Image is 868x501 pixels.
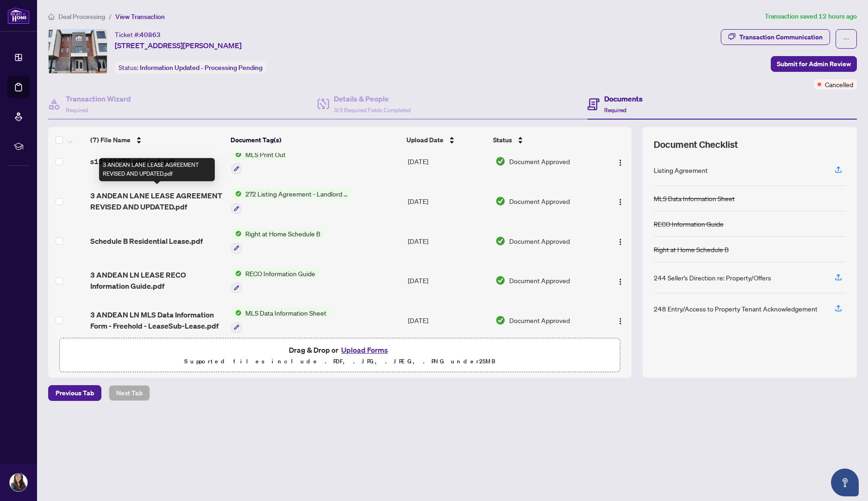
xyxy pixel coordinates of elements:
div: Right at Home Schedule B [654,244,729,254]
th: Status [489,127,598,153]
td: [DATE] [404,181,492,221]
button: Status IconRight at Home Schedule B [231,228,324,254]
div: 248 Entry/Access to Property Tenant Acknowledgement [654,304,818,314]
th: Upload Date [403,127,490,153]
div: Ticket #: [115,29,161,40]
img: IMG-S12243378_1.jpg [49,30,107,73]
td: [DATE] [404,221,492,261]
img: Logo [617,159,624,166]
button: Open asap [831,469,859,496]
img: Status Icon [231,268,242,279]
button: Logo [613,154,628,169]
span: 3/3 Required Fields Completed [334,107,411,114]
span: Cancelled [825,79,853,89]
span: Submit for Admin Review [777,57,851,71]
button: Transaction Communication [721,29,830,45]
img: Document Status [495,275,506,285]
td: [DATE] [404,142,492,182]
span: 3 ANDEAN LN MLS Data Information Form - Freehold - LeaseSub-Lease.pdf [90,309,224,331]
h4: Documents [604,93,643,104]
span: Schedule B Residential Lease.pdf [90,235,203,247]
button: Status IconRECO Information Guide [231,268,319,293]
button: Status Icon272 Listing Agreement - Landlord Designated Representation Agreement Authority to Offe... [231,189,351,214]
img: Profile Icon [10,474,27,491]
span: MLS Data Information Sheet [242,308,330,318]
span: 40863 [140,31,161,39]
li: / [109,11,112,22]
img: Status Icon [231,149,242,159]
div: 3 ANDEAN LANE LEASE AGREEMENT REVISED AND UPDATED.pdf [99,158,215,181]
span: [STREET_ADDRESS][PERSON_NAME] [115,40,242,51]
span: Document Approved [509,236,570,246]
img: Logo [617,198,624,206]
img: Status Icon [231,228,242,239]
button: Previous Tab [48,385,101,401]
img: Status Icon [231,189,242,199]
div: Listing Agreement [654,165,708,175]
button: Next Tab [109,385,150,401]
img: Status Icon [231,308,242,318]
button: Status IconMLS Print Out [231,149,289,174]
img: Logo [617,317,624,325]
span: View Transaction [115,13,165,21]
span: Document Checklist [654,138,738,151]
span: 3 ANDEAN LN LEASE RECO Information Guide.pdf [90,269,224,292]
img: Document Status [495,236,506,246]
button: Submit for Admin Review [771,56,857,72]
span: Required [66,107,88,114]
span: Document Approved [509,156,570,166]
td: [DATE] [404,300,492,340]
img: logo [7,7,30,24]
div: Status: [115,61,266,74]
span: home [48,13,55,20]
td: [DATE] [404,261,492,301]
span: Status [493,135,512,145]
span: MLS Print Out [242,149,289,159]
button: Status IconMLS Data Information Sheet [231,308,330,333]
div: RECO Information Guide [654,219,724,229]
p: Supported files include .PDF, .JPG, .JPEG, .PNG under 25 MB [65,356,614,367]
span: Deal Processing [58,13,105,21]
span: 272 Listing Agreement - Landlord Designated Representation Agreement Authority to Offer for Lease [242,189,351,199]
span: Upload Date [406,135,443,145]
img: Logo [617,278,624,285]
span: s12243378 print out.pdf [90,156,175,167]
th: (7) File Name [87,127,227,153]
div: MLS Data Information Sheet [654,193,735,203]
span: Document Approved [509,196,570,206]
img: Logo [617,238,624,246]
img: Document Status [495,196,506,206]
h4: Details & People [334,93,411,104]
span: (7) File Name [90,135,131,145]
span: Right at Home Schedule B [242,228,324,239]
span: ellipsis [843,36,849,42]
span: Document Approved [509,315,570,325]
span: Previous Tab [56,386,94,400]
h4: Transaction Wizard [66,93,131,104]
button: Upload Forms [338,344,391,356]
button: Logo [613,194,628,209]
button: Logo [613,273,628,288]
span: Document Approved [509,275,570,285]
span: Drag & Drop orUpload FormsSupported files include .PDF, .JPG, .JPEG, .PNG under25MB [60,338,620,373]
span: RECO Information Guide [242,268,319,279]
button: Logo [613,234,628,248]
img: Document Status [495,315,506,325]
span: Information Updated - Processing Pending [140,63,262,72]
img: Document Status [495,156,506,166]
article: Transaction saved 12 hours ago [765,11,857,22]
button: Logo [613,313,628,328]
th: Document Tag(s) [227,127,403,153]
div: 244 Seller’s Direction re: Property/Offers [654,273,771,283]
span: Drag & Drop or [289,344,391,356]
span: Required [604,107,626,114]
span: 3 ANDEAN LANE LEASE AGREEMENT REVISED AND UPDATED.pdf [90,190,224,212]
div: Transaction Communication [739,30,823,44]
